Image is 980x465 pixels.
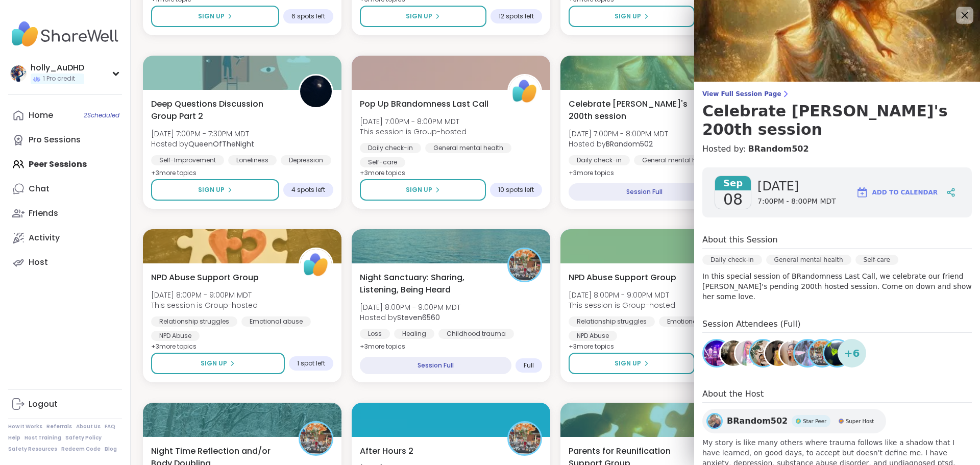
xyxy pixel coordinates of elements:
div: holly_AuDHD [31,62,84,74]
a: Host [8,250,122,275]
img: holly_AuDHD [10,65,27,82]
span: Pop Up BRandomness Last Call [360,98,488,110]
div: Emotional abuse [659,316,728,327]
div: Self-care [360,157,405,167]
a: NicolePD [749,339,777,368]
a: Safety Resources [8,446,57,453]
div: Daily check-in [702,255,762,265]
div: Host [29,257,48,268]
b: Steven6560 [397,312,440,323]
div: Loneliness [228,155,277,165]
img: Steven6560 [509,249,541,281]
div: Self-care [855,255,898,265]
img: ShareWell Nav Logo [8,16,122,52]
span: 6 spots left [291,12,325,20]
span: 7:00PM - 8:00PM MDT [757,197,836,207]
span: + 6 [844,346,860,361]
span: [DATE] 7:00PM - 7:30PM MDT [151,129,254,139]
h3: Celebrate [PERSON_NAME]'s 200th session [702,102,972,139]
span: Hosted by [569,139,668,149]
a: Steven6560 [808,339,837,368]
div: Daily check-in [360,143,421,153]
span: [DATE] 8:00PM - 9:00PM MDT [360,302,460,312]
span: NPD Abuse Support Group [569,272,676,284]
span: Sign Up [615,359,641,368]
div: Home [29,110,53,121]
img: lyssa [795,340,820,366]
a: Blog [105,446,117,453]
span: This session is Group-hosted [151,300,258,310]
span: Hosted by [360,312,460,323]
a: How It Works [8,423,42,430]
a: View Full Session PageCelebrate [PERSON_NAME]'s 200th session [702,90,972,139]
button: Sign Up [360,6,486,27]
p: In this special session of BRandomness Last Call, we celebrate our friend [PERSON_NAME]'s pending... [702,271,972,302]
button: Sign Up [151,6,279,27]
a: CeeJai [734,339,763,368]
button: Sign Up [151,353,285,374]
span: Sign Up [201,359,227,368]
button: Sign Up [360,179,486,201]
div: General mental health [425,143,511,153]
img: ShareWell Logomark [856,186,868,199]
a: MoonLeafRaQuel [823,339,851,368]
a: Brandon84 [702,339,731,368]
img: MoonLeafRaQuel [824,340,850,366]
button: Sign Up [569,353,695,374]
a: Friends [8,201,122,226]
div: NPD Abuse [151,331,200,341]
div: Relationship struggles [151,316,237,327]
img: CeeJai [736,340,761,366]
span: [DATE] 7:00PM - 8:00PM MDT [360,116,467,127]
span: Celebrate [PERSON_NAME]'s 200th session [569,98,705,123]
span: Sep [715,176,751,190]
div: Depression [281,155,331,165]
span: Sign Up [198,185,225,194]
span: 1 spot left [297,359,325,368]
div: NPD Abuse [569,331,617,341]
img: mrsperozek43 [765,340,791,366]
button: Sign Up [569,6,695,27]
span: [DATE] [757,178,836,194]
a: Activity [8,226,122,250]
span: [DATE] 8:00PM - 9:00PM MDT [569,290,675,300]
img: QueenOfTheNight [300,76,332,107]
h4: About this Session [702,234,778,246]
span: Super Host [846,418,874,425]
a: AliciaMarie [719,339,748,368]
img: AliciaMarie [721,340,746,366]
img: Steven6560 [300,423,332,454]
div: Emotional abuse [241,316,311,327]
span: 10 spots left [498,186,534,194]
span: Sign Up [406,185,432,194]
img: ShareWell [300,249,332,281]
span: Star Peer [803,418,826,425]
span: View Full Session Page [702,90,972,98]
span: BRandom502 [727,415,788,427]
a: Chat [8,177,122,201]
a: About Us [76,423,101,430]
a: lyssa [793,339,822,368]
div: Friends [29,208,58,219]
img: ShareWell [509,76,541,107]
div: Pro Sessions [29,134,81,145]
a: Redeem Code [61,446,101,453]
button: Sign Up [151,179,279,201]
span: Full [524,361,534,370]
span: [DATE] 8:00PM - 9:00PM MDT [151,290,258,300]
div: Activity [29,232,60,243]
div: General mental health [634,155,720,165]
b: QueenOfTheNight [188,139,254,149]
span: Night Sanctuary: Sharing, Listening, Being Heard [360,272,496,296]
a: Help [8,434,20,442]
img: Steven6560 [509,423,541,454]
a: Referrals [46,423,72,430]
a: mrsperozek43 [764,339,792,368]
div: Relationship struggles [569,316,655,327]
h4: Hosted by: [702,143,972,155]
img: Super Host [839,419,844,424]
h4: About the Host [702,388,972,403]
span: NPD Abuse Support Group [151,272,259,284]
div: General mental health [766,255,851,265]
span: Sign Up [406,12,432,21]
